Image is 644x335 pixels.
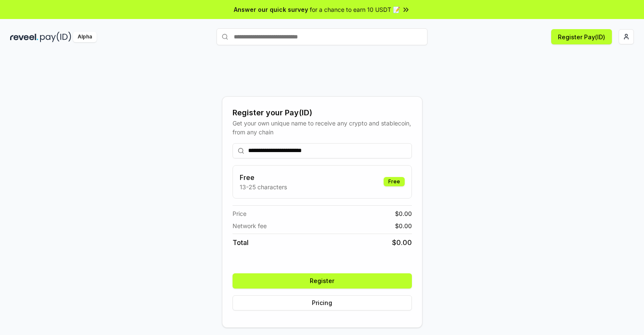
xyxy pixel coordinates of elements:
[240,182,287,191] p: 13-25 characters
[233,237,249,248] span: Total
[551,29,612,44] button: Register Pay(ID)
[240,172,287,182] h3: Free
[395,209,412,218] span: $ 0.00
[10,32,38,42] img: reveel_dark
[40,32,71,42] img: pay_id
[384,177,405,186] div: Free
[233,273,412,289] button: Register
[392,237,412,248] span: $ 0.00
[234,5,308,14] span: Answer our quick survey
[310,5,400,14] span: for a chance to earn 10 USDT 📝
[233,295,412,310] button: Pricing
[395,221,412,230] span: $ 0.00
[233,209,246,218] span: Price
[73,32,97,42] div: Alpha
[233,107,412,119] div: Register your Pay(ID)
[233,119,412,136] div: Get your own unique name to receive any crypto and stablecoin, from any chain
[233,221,267,230] span: Network fee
